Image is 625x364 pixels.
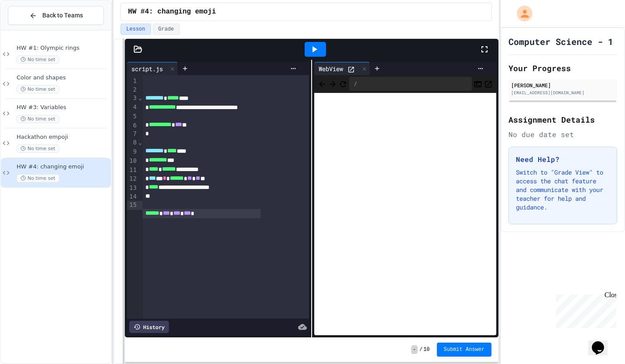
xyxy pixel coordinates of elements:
[516,168,610,212] p: Switch to "Grade View" to access the chat feature and communicate with your teacher for help and ...
[128,7,216,17] span: HW #4: changing emoji
[17,115,59,123] span: No time set
[17,85,59,93] span: No time set
[17,104,109,111] span: HW #3: Variables
[588,329,616,355] iframe: chat widget
[17,163,109,171] span: HW #4: changing emoji
[508,113,617,126] h2: Assignment Details
[17,134,109,141] span: Hackathon empoji
[516,154,610,165] h3: Need Help?
[511,89,615,96] div: [EMAIL_ADDRESS][DOMAIN_NAME]
[511,81,615,89] div: [PERSON_NAME]
[8,6,104,25] button: Back to Teams
[508,62,617,74] h2: Your Progress
[17,55,59,64] span: No time set
[17,144,59,153] span: No time set
[3,3,60,55] div: Chat with us now!Close
[508,3,535,24] div: My Account
[17,174,59,182] span: No time set
[17,74,109,82] span: Color and shapes
[17,45,109,52] span: HW #1: Olympic rings
[42,11,83,20] span: Back to Teams
[553,291,616,328] iframe: chat widget
[508,129,617,140] div: No due date set
[153,24,180,35] button: Grade
[120,24,151,35] button: Lesson
[508,35,613,48] h1: Computer Science - 1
